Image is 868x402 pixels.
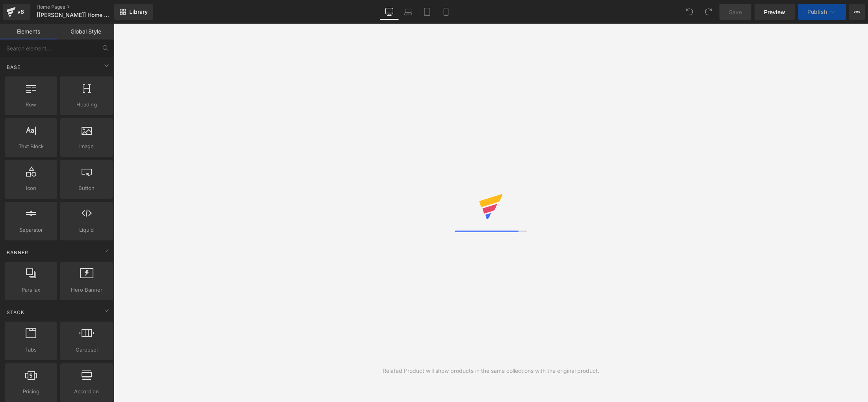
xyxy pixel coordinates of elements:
a: Global Style [57,24,114,39]
a: Home Pages [37,4,127,10]
span: [[PERSON_NAME]] Home Page - Standard 2025 [37,12,112,18]
span: Pricing [7,387,55,396]
a: Tablet [418,4,437,20]
a: Laptop [399,4,418,20]
span: Banner [6,249,29,256]
span: Liquid [63,226,110,234]
span: Preview [764,8,785,16]
span: Stack [6,309,25,316]
span: Carousel [63,346,110,354]
button: Undo [682,4,697,20]
div: Related Product will show products in the same collections with the original product. [383,367,599,375]
span: Button [63,184,110,192]
span: Icon [7,184,55,192]
span: Hero Banner [63,286,110,294]
span: Parallax [7,286,55,294]
button: Redo [701,4,716,20]
div: v6 [16,7,26,17]
a: Preview [755,4,795,20]
span: Accordion [63,387,110,396]
span: Base [6,63,21,71]
a: v6 [3,4,30,20]
span: Image [63,142,110,151]
a: Desktop [380,4,399,20]
span: Text Block [7,142,55,151]
span: Heading [63,100,110,109]
span: Library [129,8,148,15]
button: More [849,4,865,20]
span: Separator [7,226,55,234]
span: Publish [807,9,827,15]
a: New Library [114,4,153,20]
span: Tabs [7,346,55,354]
a: Mobile [437,4,455,20]
button: Publish [798,4,846,20]
span: Save [729,8,742,16]
span: Row [7,100,55,109]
